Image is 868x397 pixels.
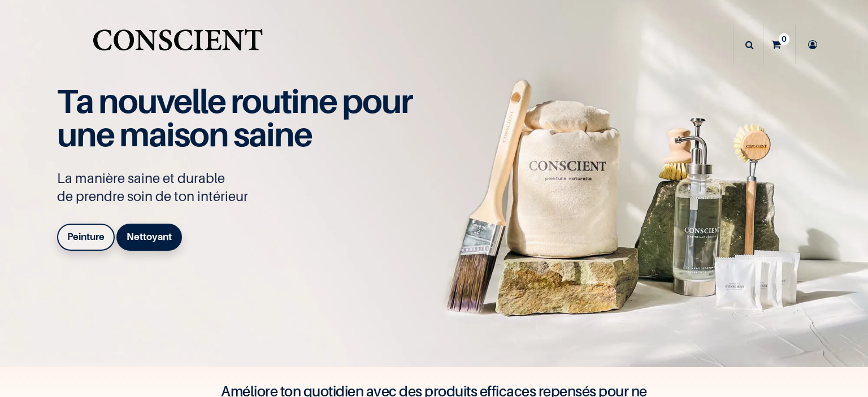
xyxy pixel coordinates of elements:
span: Ta nouvelle routine pour une maison saine [57,81,412,154]
p: La manière saine et durable de prendre soin de ton intérieur [57,169,424,206]
a: 0 [763,25,795,64]
b: Nettoyant [127,231,172,242]
sup: 0 [779,33,789,45]
a: Logo of Conscient [90,23,265,67]
b: Peinture [67,231,105,242]
a: Nettoyant [116,224,182,251]
a: Peinture [57,224,115,251]
img: Conscient [90,23,265,67]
